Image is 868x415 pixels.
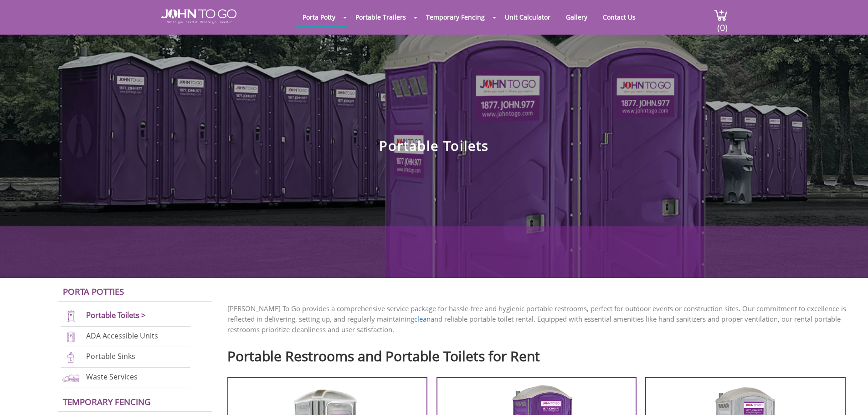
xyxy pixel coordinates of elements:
img: portable-toilets-new.png [61,310,81,323]
img: ADA-units-new.png [61,331,81,343]
a: Porta Potty [296,8,342,26]
a: ADA Accessible Units [86,331,158,341]
img: cart a [714,9,728,21]
a: clean [414,314,431,323]
a: Temporary Fencing [419,8,492,26]
a: Unit Calculator [498,8,557,26]
a: Porta Potties [63,286,124,297]
span: (0) [717,14,728,34]
p: [PERSON_NAME] To Go provides a comprehensive service package for hassle-free and hygienic portabl... [227,303,854,335]
img: waste-services-new.png [61,372,81,384]
a: Portable Sinks [86,351,135,361]
a: Gallery [559,8,594,26]
a: Waste Services [86,372,138,382]
img: JOHN to go [161,9,236,24]
a: Portable Toilets > [86,310,146,320]
a: Contact Us [596,8,642,26]
a: Portable Trailers [349,8,413,26]
img: portable-sinks-new.png [61,351,81,364]
a: Temporary Fencing [63,396,151,407]
h2: Portable Restrooms and Portable Toilets for Rent [227,344,854,364]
